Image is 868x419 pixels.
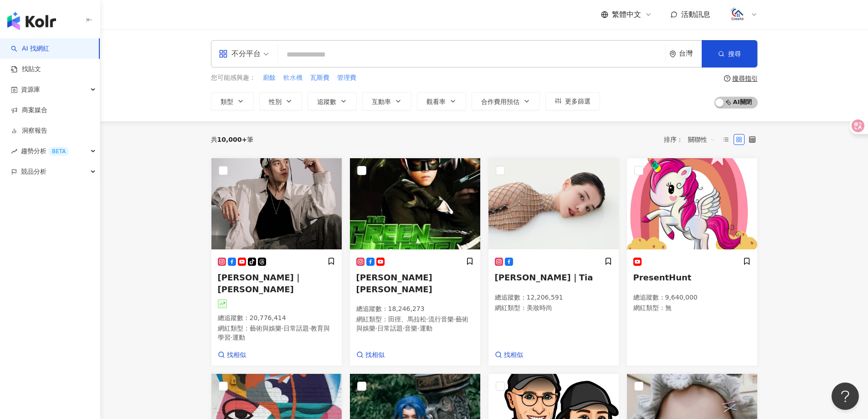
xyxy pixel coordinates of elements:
img: logo.png [729,6,746,23]
span: 找相似 [227,351,246,360]
a: KOL AvatarPresentHunt總追蹤數：9,640,000網紅類型：無 [627,158,758,367]
span: 競品分析 [21,161,46,182]
img: KOL Avatar [350,158,480,249]
a: 找相似 [356,351,385,360]
span: · [426,316,428,323]
span: PresentHunt [633,273,692,282]
div: 不分平台 [219,47,261,61]
p: 網紅類型 ： [218,324,335,342]
span: 合作費用預估 [481,98,519,105]
span: · [454,316,456,323]
span: [PERSON_NAME]｜Tia [495,273,593,282]
button: 追蹤數 [308,92,357,110]
span: 您可能感興趣： [211,73,256,83]
span: 流行音樂 [428,316,454,323]
span: · [375,325,377,332]
a: 商案媒合 [11,106,47,115]
img: KOL Avatar [211,158,342,249]
button: 合作費用預估 [472,92,540,110]
span: 觀看率 [426,98,446,105]
span: 追蹤數 [317,98,336,105]
span: 軟水機 [283,73,303,83]
span: 關聯性 [688,132,715,147]
span: question-circle [724,75,730,82]
span: 美妝時尚 [527,304,552,311]
span: 繁體中文 [612,10,641,20]
span: 音樂 [405,325,417,332]
span: 日常話題 [377,325,403,332]
button: 互動率 [362,92,411,110]
p: 網紅類型 ： 無 [633,304,751,313]
span: 管理費 [337,73,356,83]
button: 搜尋 [702,40,757,67]
span: 找相似 [504,351,523,360]
span: [PERSON_NAME]｜[PERSON_NAME] [218,273,302,294]
button: 管理費 [337,73,357,83]
span: 資源庫 [21,79,40,100]
p: 總追蹤數 ： 18,246,273 [356,305,474,314]
span: 10,000+ [217,136,247,143]
p: 總追蹤數 ： 9,640,000 [633,293,751,302]
a: searchAI 找網紅 [11,44,49,53]
span: 找相似 [365,351,385,360]
div: 共 筆 [211,136,254,143]
iframe: Help Scout Beacon - Open [832,383,859,410]
button: 類型 [211,92,254,110]
span: 田徑、馬拉松 [388,316,426,323]
div: 搜尋指引 [732,75,758,82]
span: 搜尋 [728,50,741,57]
button: 軟水機 [283,73,303,83]
span: 廚餘 [263,73,276,83]
div: 台灣 [679,50,702,57]
a: 找相似 [495,351,523,360]
span: 類型 [221,98,233,105]
span: 更多篩選 [565,98,591,105]
img: KOL Avatar [627,158,757,249]
span: 趨勢分析 [21,141,69,161]
a: KOL Avatar[PERSON_NAME]｜[PERSON_NAME]總追蹤數：20,776,414網紅類型：藝術與娛樂·日常話題·教育與學習·運動找相似 [211,158,342,367]
p: 網紅類型 ： [495,304,612,313]
span: · [417,325,419,332]
a: KOL Avatar[PERSON_NAME] [PERSON_NAME]總追蹤數：18,246,273網紅類型：田徑、馬拉松·流行音樂·藝術與娛樂·日常話題·音樂·運動找相似 [349,158,481,367]
button: 瓦斯費 [310,73,330,83]
button: 廚餘 [262,73,276,83]
span: 日常話題 [283,325,309,332]
button: 性別 [259,92,302,110]
a: 找相似 [218,351,246,360]
button: 觀看率 [417,92,466,110]
span: 活動訊息 [681,10,710,19]
span: · [403,325,405,332]
span: 性別 [269,98,282,105]
span: 互動率 [372,98,391,105]
a: 洞察報告 [11,126,47,135]
span: · [231,334,232,341]
a: KOL Avatar[PERSON_NAME]｜Tia總追蹤數：12,206,591網紅類型：美妝時尚找相似 [488,158,619,367]
span: 運動 [232,334,245,341]
img: logo [7,12,56,30]
span: rise [11,148,17,155]
span: 藝術與娛樂 [250,325,282,332]
p: 總追蹤數 ： 20,776,414 [218,314,335,323]
span: · [309,325,311,332]
span: 瓦斯費 [310,73,329,83]
p: 總追蹤數 ： 12,206,591 [495,293,612,302]
span: 教育與學習 [218,325,330,341]
div: BETA [48,147,69,156]
a: 找貼文 [11,65,41,74]
span: appstore [219,49,228,58]
span: 藝術與娛樂 [356,316,469,332]
button: 更多篩選 [545,92,600,110]
span: 運動 [420,325,432,332]
p: 網紅類型 ： [356,315,474,333]
div: 排序： [664,132,720,147]
img: KOL Avatar [488,158,619,249]
span: [PERSON_NAME] [PERSON_NAME] [356,273,432,294]
span: environment [669,51,676,57]
span: · [282,325,283,332]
